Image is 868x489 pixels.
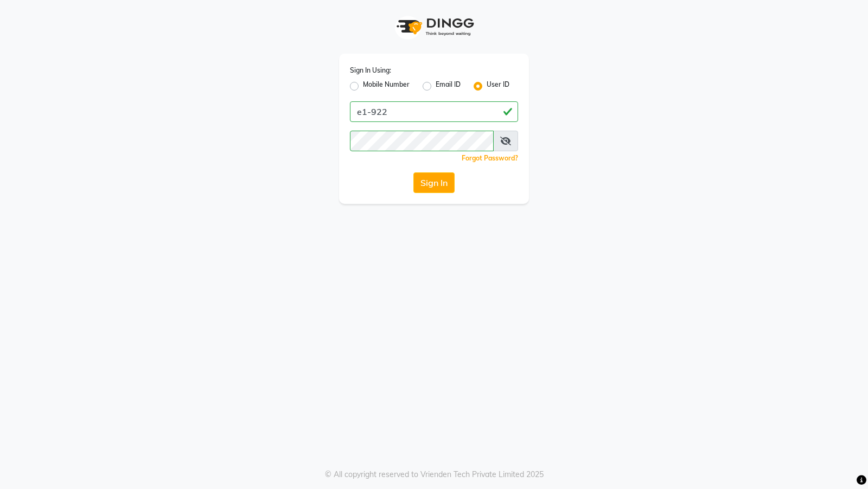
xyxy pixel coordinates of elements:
a: Forgot Password? [462,154,518,162]
label: User ID [487,80,509,93]
img: logo1.svg [391,11,477,43]
button: Sign In [413,172,455,193]
label: Sign In Using: [350,66,391,75]
label: Mobile Number [363,80,410,93]
input: Username [350,131,494,151]
label: Email ID [436,80,461,93]
input: Username [350,101,518,122]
